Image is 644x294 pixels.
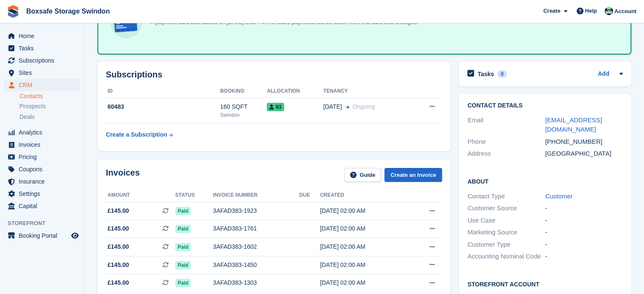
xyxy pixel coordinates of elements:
[598,69,609,79] a: Add
[19,126,69,138] span: Analytics
[19,113,35,121] span: Deals
[175,279,191,287] span: Paid
[4,188,80,200] a: menu
[605,7,613,15] img: Kim Virabi
[175,243,191,251] span: Paid
[267,85,323,98] th: Allocation
[320,224,408,233] div: [DATE] 02:00 AM
[213,242,299,251] div: 3AFAD383-1602
[175,189,213,202] th: Status
[467,280,623,288] h2: Storefront Account
[545,252,623,261] div: -
[467,192,545,201] div: Contact Type
[585,7,597,15] span: Help
[19,102,80,111] a: Prospects
[467,149,545,159] div: Address
[323,102,342,111] span: [DATE]
[467,177,623,185] h2: About
[19,188,69,200] span: Settings
[467,252,545,261] div: Accounting Nominal Code
[384,168,442,182] a: Create an Invoice
[299,189,320,202] th: Due
[545,116,602,133] a: [EMAIL_ADDRESS][DOMAIN_NAME]
[4,176,80,187] a: menu
[108,242,129,251] span: £145.00
[4,126,80,138] a: menu
[19,151,69,163] span: Pricing
[320,278,408,287] div: [DATE] 02:00 AM
[213,278,299,287] div: 3AFAD383-1303
[467,102,623,109] h2: Contact Details
[7,5,19,18] img: stora-icon-8386f47178a22dfd0bd8f6a31ec36ba5ce8667c1dd55bd0f319d3a0aa187defe.svg
[106,102,220,111] div: 60483
[220,85,267,98] th: Booking
[467,228,545,237] div: Marketing Source
[213,206,299,215] div: 3AFAD383-1923
[19,30,69,42] span: Home
[4,79,80,91] a: menu
[175,261,191,269] span: Paid
[106,85,220,98] th: ID
[545,192,573,200] a: Customer
[267,103,284,111] span: 63
[498,70,507,78] div: 0
[108,5,144,41] img: card-linked-ebf98d0992dc2aeb22e95c0e3c79077019eb2392cfd83c6a337811c24bc77127.svg
[106,127,173,143] a: Create a Subscription
[4,139,80,151] a: menu
[220,102,267,111] div: 160 SQFT
[320,242,408,251] div: [DATE] 02:00 AM
[19,139,69,151] span: Invoices
[545,137,623,147] div: [PHONE_NUMBER]
[4,200,80,212] a: menu
[545,203,623,213] div: -
[467,216,545,225] div: Use Case
[106,70,442,80] h2: Subscriptions
[4,151,80,163] a: menu
[106,130,167,139] div: Create a Subscription
[4,67,80,79] a: menu
[106,189,175,202] th: Amount
[108,261,129,269] span: £145.00
[320,189,408,202] th: Created
[213,224,299,233] div: 3AFAD383-1761
[478,70,494,78] h2: Tasks
[344,168,381,182] a: Guide
[108,224,129,233] span: £145.00
[19,176,69,187] span: Insurance
[19,67,69,79] span: Sites
[467,115,545,135] div: Email
[19,163,69,175] span: Coupons
[614,7,636,16] span: Account
[19,230,69,242] span: Booking Portal
[175,207,191,215] span: Paid
[4,55,80,66] a: menu
[4,230,80,242] a: menu
[545,240,623,250] div: -
[545,216,623,225] div: -
[19,92,80,100] a: Contacts
[4,163,80,175] a: menu
[320,261,408,269] div: [DATE] 02:00 AM
[19,55,69,66] span: Subscriptions
[108,206,129,215] span: £145.00
[213,261,299,269] div: 3AFAD383-1450
[4,30,80,42] a: menu
[108,278,129,287] span: £145.00
[320,206,408,215] div: [DATE] 02:00 AM
[19,42,69,54] span: Tasks
[353,103,375,110] span: Ongoing
[8,219,84,228] span: Storefront
[23,4,113,18] a: Boxsafe Storage Swindon
[4,42,80,54] a: menu
[467,240,545,250] div: Customer Type
[19,200,69,212] span: Capital
[467,137,545,147] div: Phone
[220,111,267,119] div: Swindon
[323,85,412,98] th: Tenancy
[545,228,623,237] div: -
[467,203,545,213] div: Customer Source
[19,79,69,91] span: CRM
[175,225,191,233] span: Paid
[19,113,80,121] a: Deals
[19,102,46,110] span: Prospects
